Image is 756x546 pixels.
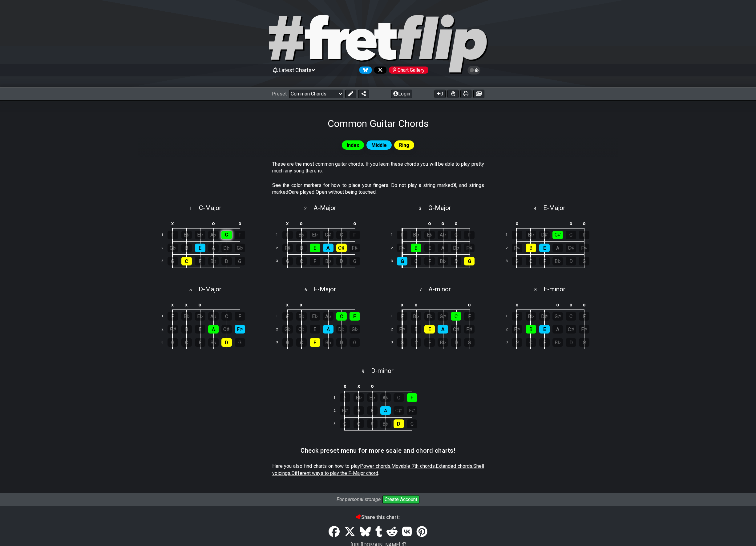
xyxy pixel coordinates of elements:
div: E♭ [195,231,205,239]
button: Toggle Dexterity for all fretkits [447,90,459,98]
span: E - minor [544,285,565,293]
td: 1 [502,229,517,242]
span: Latest Charts [279,67,312,73]
div: G [350,257,360,265]
div: G [397,338,407,347]
td: 1 [330,391,345,404]
button: Create Account [382,495,419,504]
div: C [526,257,536,265]
span: Index [347,141,359,150]
span: D - Major [199,285,221,293]
td: 3 [330,417,345,431]
div: F [282,312,293,321]
td: o [294,218,308,229]
span: 3 . [419,205,428,212]
td: 1 [502,310,517,323]
a: Follow #fretflip at X [372,67,386,74]
div: B♭ [296,231,307,239]
div: G♭ [350,325,360,334]
button: 0 [435,90,446,98]
p: See the color markers for how to place your fingers. Do not play a string marked , and strings ma... [272,182,484,196]
button: Share Preset [358,90,369,98]
a: #fretflip at Pinterest [386,67,428,74]
div: A [438,325,448,334]
div: C♯ [221,325,232,334]
div: C [336,231,347,239]
div: G [464,257,475,265]
div: D♭ [451,244,461,252]
td: o [423,218,436,229]
div: F [195,257,205,265]
div: B♭ [296,312,307,321]
div: F [464,231,475,239]
div: B♭ [181,231,192,239]
div: A [438,244,448,252]
div: G [282,257,293,265]
td: 3 [273,255,287,268]
div: F [282,231,293,239]
div: F [424,257,435,265]
div: G♯ [323,231,334,239]
td: x [180,300,193,310]
td: o [366,381,379,391]
td: x [294,300,308,310]
div: E [539,325,550,334]
span: Different ways to play the F-Major chord [291,470,378,476]
a: Pinterest [414,523,429,540]
div: C♯ [451,325,461,334]
span: Middle [371,141,387,150]
div: C♭ [296,325,307,334]
div: G♯ [438,312,448,321]
span: 2 . [304,205,313,212]
span: Toggle light / dark theme [471,67,478,73]
td: o [578,218,591,229]
td: 2 [387,323,402,336]
p: These are the most common guitar chords. If you learn these chords you will be able to play prett... [272,161,484,175]
td: o [436,218,450,229]
div: G [350,338,360,347]
div: G [464,338,475,347]
td: x [281,300,295,310]
td: 3 [502,255,517,268]
a: Share on Facebook [326,523,342,540]
a: VK [400,523,414,540]
td: 1 [158,310,172,323]
div: G♭ [235,244,245,252]
td: 2 [158,323,172,336]
div: F♯ [168,325,178,334]
a: Reddit [384,523,400,540]
td: 3 [387,255,402,268]
a: Tumblr [373,523,384,540]
span: 1 . [189,205,199,212]
div: Chart Gallery [389,67,428,74]
a: Follow #fretflip at Bluesky [357,67,372,74]
span: Extended chords [436,463,472,469]
div: F [397,231,407,239]
div: E [310,244,320,252]
span: 7 . [419,287,428,293]
span: 6 . [305,287,314,293]
strong: O [288,189,292,195]
div: F [424,338,435,347]
div: F [367,419,378,428]
div: D♭ [221,244,232,252]
div: F♯ [350,244,360,252]
div: E [195,325,205,334]
div: B♭ [181,312,192,321]
div: F [512,312,522,321]
div: G [235,338,245,347]
i: For personal storage [337,496,381,502]
div: A [552,244,563,252]
td: o [510,300,524,310]
div: A♭ [323,312,334,321]
div: C [566,231,576,239]
div: G♭ [282,325,293,334]
div: F [579,312,589,321]
td: 2 [273,323,287,336]
td: x [352,381,366,391]
div: G [340,419,350,428]
div: B♭ [552,338,563,347]
span: E - Major [543,204,565,212]
div: C [336,312,347,321]
div: B♭ [208,257,219,265]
